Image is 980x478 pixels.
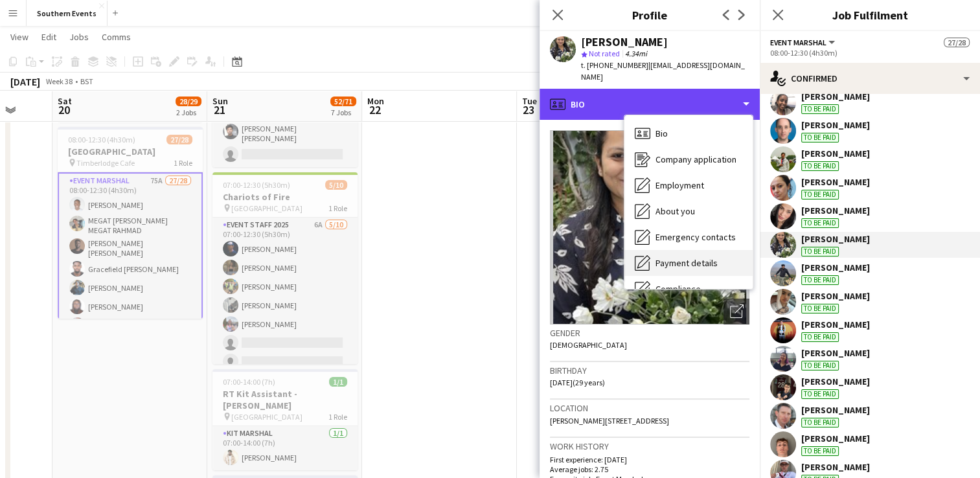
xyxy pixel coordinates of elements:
[801,104,839,114] div: To be paid
[522,95,537,107] span: Tue
[550,464,749,474] p: Average jobs: 2.75
[211,102,228,117] span: 21
[330,97,356,106] span: 52/71
[801,304,839,313] div: To be paid
[801,433,870,444] div: [PERSON_NAME]
[540,89,760,120] div: Bio
[655,128,668,139] span: Bio
[801,176,870,188] div: [PERSON_NAME]
[520,102,537,117] span: 23
[589,49,620,58] span: Not rated
[655,231,736,243] span: Emergency contacts
[624,172,753,198] div: Employment
[655,179,704,191] span: Employment
[760,6,980,23] h3: Job Fulfilment
[801,404,870,416] div: [PERSON_NAME]
[801,148,870,159] div: [PERSON_NAME]
[174,158,192,168] span: 1 Role
[550,455,749,464] p: First experience: [DATE]
[231,412,302,422] span: [GEOGRAPHIC_DATA]
[801,389,839,399] div: To be paid
[102,31,131,43] span: Comms
[655,205,695,217] span: About you
[801,205,870,216] div: [PERSON_NAME]
[581,60,745,82] span: | [EMAIL_ADDRESS][DOMAIN_NAME]
[550,340,627,350] span: [DEMOGRAPHIC_DATA]
[69,31,89,43] span: Jobs
[801,133,839,142] div: To be paid
[58,95,72,107] span: Sat
[212,369,358,470] app-job-card: 07:00-14:00 (7h)1/1RT Kit Assistant - [PERSON_NAME] [GEOGRAPHIC_DATA]1 RoleKit Marshal1/107:00-14...
[331,108,356,117] div: 7 Jobs
[801,91,870,102] div: [PERSON_NAME]
[801,190,839,199] div: To be paid
[212,95,228,107] span: Sun
[329,377,347,387] span: 1/1
[212,172,358,364] app-job-card: 07:00-12:30 (5h30m)5/10Chariots of Fire [GEOGRAPHIC_DATA]1 RoleEvent Staff 20256A5/1007:00-12:30 ...
[624,146,753,172] div: Company application
[801,347,870,359] div: [PERSON_NAME]
[166,135,192,144] span: 27/28
[801,262,870,273] div: [PERSON_NAME]
[212,78,358,167] app-card-role: Kit Marshal6A2/306:45-12:30 (5h45m)[PERSON_NAME] [PERSON_NAME] Imam[PERSON_NAME] [PERSON_NAME]
[231,203,302,213] span: [GEOGRAPHIC_DATA]
[801,361,839,370] div: To be paid
[550,378,605,387] span: [DATE] (29 years)
[80,76,93,86] div: BST
[770,38,826,47] span: Event Marshal
[550,327,749,339] h3: Gender
[801,218,839,228] div: To be paid
[801,275,839,285] div: To be paid
[212,218,358,431] app-card-role: Event Staff 20256A5/1007:00-12:30 (5h30m)[PERSON_NAME][PERSON_NAME][PERSON_NAME][PERSON_NAME][PER...
[43,76,75,86] span: Week 38
[801,332,839,342] div: To be paid
[801,290,870,302] div: [PERSON_NAME]
[801,461,870,473] div: [PERSON_NAME]
[68,135,135,144] span: 08:00-12:30 (4h30m)
[64,28,94,45] a: Jobs
[367,95,384,107] span: Mon
[581,36,668,48] div: [PERSON_NAME]
[801,233,870,245] div: [PERSON_NAME]
[41,31,56,43] span: Edit
[624,224,753,250] div: Emergency contacts
[655,257,718,269] span: Payment details
[540,6,760,23] h3: Profile
[801,247,839,256] div: To be paid
[624,198,753,224] div: About you
[10,31,28,43] span: View
[212,426,358,470] app-card-role: Kit Marshal1/107:00-14:00 (7h)[PERSON_NAME]
[581,60,648,70] span: t. [PHONE_NUMBER]
[801,161,839,171] div: To be paid
[801,376,870,387] div: [PERSON_NAME]
[770,48,970,58] div: 08:00-12:30 (4h30m)
[58,146,203,157] h3: [GEOGRAPHIC_DATA]
[10,75,40,88] div: [DATE]
[622,49,650,58] span: 4.34mi
[5,28,34,45] a: View
[328,203,347,213] span: 1 Role
[801,319,870,330] div: [PERSON_NAME]
[325,180,347,190] span: 5/10
[223,377,275,387] span: 07:00-14:00 (7h)
[97,28,136,45] a: Comms
[212,388,358,411] h3: RT Kit Assistant - [PERSON_NAME]
[655,154,736,165] span: Company application
[550,130,749,324] img: Crew avatar or photo
[944,38,970,47] span: 27/28
[655,283,701,295] span: Compliance
[624,120,753,146] div: Bio
[365,102,384,117] span: 22
[36,28,62,45] a: Edit
[801,418,839,427] div: To be paid
[624,250,753,276] div: Payment details
[223,180,290,190] span: 07:00-12:30 (5h30m)
[176,108,201,117] div: 2 Jobs
[550,416,669,426] span: [PERSON_NAME][STREET_ADDRESS]
[27,1,108,26] button: Southern Events
[76,158,135,168] span: Timberlodge Cafe
[624,276,753,302] div: Compliance
[550,365,749,376] h3: Birthday
[550,402,749,414] h3: Location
